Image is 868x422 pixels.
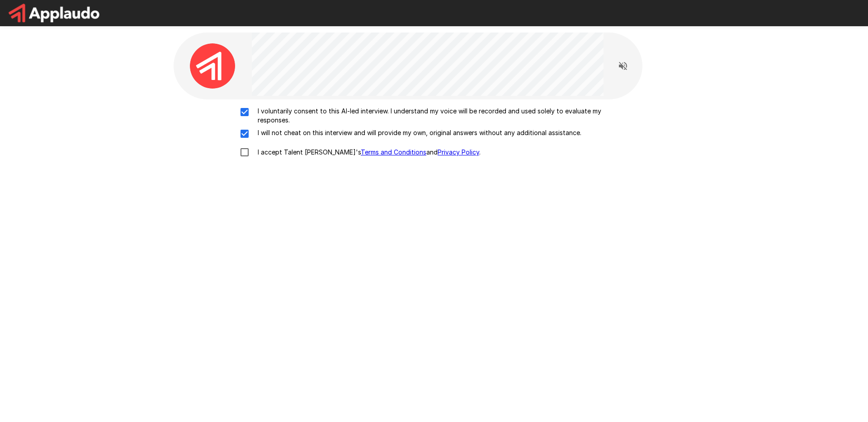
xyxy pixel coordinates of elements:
a: Terms and Conditions [361,148,426,156]
p: I voluntarily consent to this AI-led interview. I understand my voice will be recorded and used s... [254,107,633,125]
p: I will not cheat on this interview and will provide my own, original answers without any addition... [254,128,581,137]
img: applaudo_avatar.png [190,43,235,89]
button: Read questions aloud [614,57,632,75]
p: I accept Talent [PERSON_NAME]'s and . [254,148,481,157]
a: Privacy Policy [438,148,479,156]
